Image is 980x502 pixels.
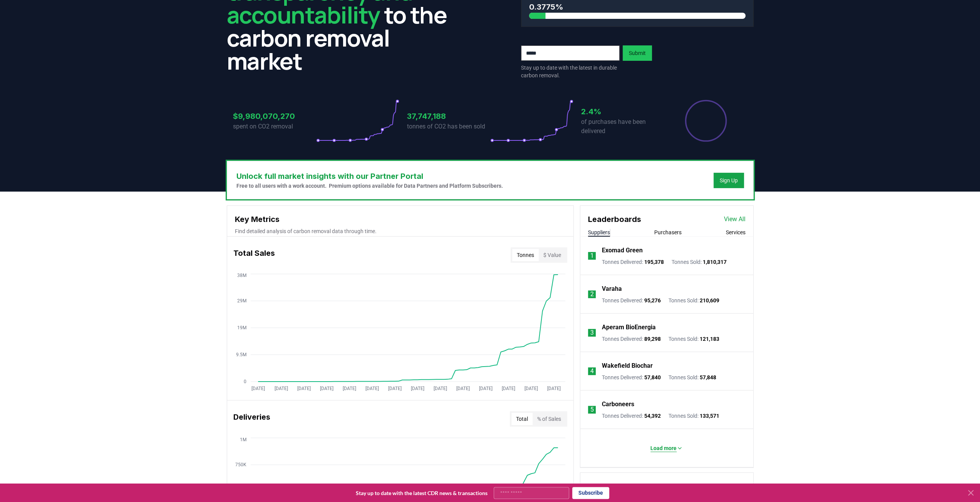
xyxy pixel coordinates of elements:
tspan: [DATE] [388,386,401,391]
a: Wakefield Biochar [602,361,653,370]
h3: 0.3775% [529,1,745,13]
tspan: [DATE] [274,386,288,391]
h3: Leaderboards [588,213,641,225]
span: 57,848 [700,374,716,380]
p: 5 [590,405,593,414]
tspan: [DATE] [433,386,447,391]
tspan: 750K [235,462,246,467]
span: 1,810,317 [703,259,727,265]
span: 95,276 [644,297,661,304]
span: 54,392 [644,413,661,419]
p: 1 [590,251,593,260]
p: Tonnes Delivered : [602,374,661,381]
p: Tonnes Sold : [668,412,719,420]
tspan: [DATE] [410,386,424,391]
p: 2 [590,290,593,299]
p: Tonnes Sold : [668,335,719,343]
p: Tonnes Delivered : [602,335,661,343]
p: Tonnes Delivered : [602,297,661,304]
tspan: [DATE] [479,386,492,391]
p: 3 [590,328,593,337]
tspan: 19M [237,325,246,330]
tspan: [DATE] [501,386,515,391]
p: spent on CO2 removal [233,122,316,131]
span: 121,183 [700,336,719,342]
span: 210,609 [700,297,719,304]
tspan: [DATE] [456,386,469,391]
tspan: [DATE] [297,386,310,391]
button: Sign Up [714,173,744,188]
button: Purchasers [654,228,682,236]
tspan: [DATE] [342,386,356,391]
p: tonnes of CO2 has been sold [407,122,490,131]
button: Services [726,228,745,236]
a: Aperam BioEnergia [602,323,656,332]
a: Exomad Green [602,246,643,255]
button: Tonnes [512,249,539,261]
p: Stay up to date with the latest in durable carbon removal. [521,64,620,79]
h3: Total Sales [233,247,275,263]
button: $ Value [539,249,566,261]
button: Suppliers [588,228,610,236]
a: Sign Up [720,177,738,184]
a: View All [724,215,745,224]
p: Tonnes Delivered : [602,412,661,420]
span: 89,298 [644,336,661,342]
button: % of Sales [533,413,566,425]
span: 195,378 [644,259,664,265]
tspan: [DATE] [365,386,379,391]
a: Carboneers [602,400,634,409]
tspan: 38M [237,273,246,278]
p: Tonnes Sold : [668,297,719,304]
h3: 37,747,188 [407,110,490,122]
div: Percentage of sales delivered [684,99,727,142]
span: 133,571 [700,413,719,419]
p: of purchases have been delivered [581,117,664,136]
p: Tonnes Delivered : [602,258,664,266]
tspan: [DATE] [524,386,538,391]
h3: Latest Purchases [590,482,744,494]
p: Free to all users with a work account. Premium options available for Data Partners and Platform S... [236,182,503,190]
tspan: 9.5M [236,352,246,357]
tspan: [DATE] [320,386,333,391]
button: Submit [623,45,652,61]
tspan: [DATE] [547,386,561,391]
tspan: 29M [237,298,246,304]
h3: 2.4% [581,106,664,117]
p: Tonnes Sold : [668,374,716,381]
a: Varaha [602,284,622,294]
button: Total [511,413,533,425]
tspan: 0 [243,379,246,384]
h3: Key Metrics [235,213,566,225]
h3: Deliveries [233,411,270,427]
tspan: 1M [240,437,246,442]
button: Load more [644,440,689,456]
p: Find detailed analysis of carbon removal data through time. [235,227,566,235]
span: 57,840 [644,374,661,380]
tspan: [DATE] [251,386,265,391]
h3: $9,980,070,270 [233,110,316,122]
p: Load more [650,444,677,452]
p: 4 [590,367,593,376]
p: Tonnes Sold : [672,258,727,266]
h3: Unlock full market insights with our Partner Portal [236,170,503,182]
